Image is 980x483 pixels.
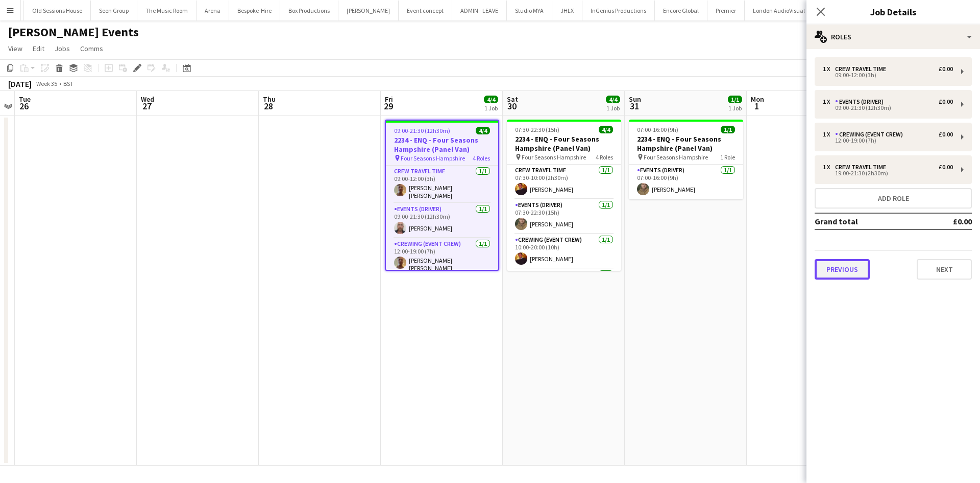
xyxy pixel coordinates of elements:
[484,104,498,112] div: 1 Job
[939,98,953,105] div: £0.00
[806,5,980,18] h3: Job Details
[476,127,490,134] span: 4/4
[655,1,707,20] button: Encore Global
[8,44,22,53] span: View
[806,25,980,49] div: Roles
[139,100,154,112] span: 27
[637,126,678,133] span: 07:00-16:00 (9h)
[229,1,280,20] button: Bespoke-Hire
[522,153,586,161] span: Four Seasons Hampshire
[452,1,507,20] button: ADMIN - LEAVE
[552,1,582,20] button: JHLX
[55,44,70,53] span: Jobs
[473,154,490,162] span: 4 Roles
[606,96,620,103] span: 4/4
[582,1,655,20] button: InGenius Productions
[24,1,91,20] button: Old Sessions House
[835,131,907,138] div: Crewing (Event Crew)
[507,120,621,271] app-job-card: 07:30-22:30 (15h)4/42234 - ENQ - Four Seasons Hampshire (Panel Van) Four Seasons Hampshire4 Roles...
[629,120,743,199] app-job-card: 07:00-16:00 (9h)1/12234 - ENQ - Four Seasons Hampshire (Panel Van) Four Seasons Hampshire1 RoleEv...
[823,65,835,73] div: 1 x
[599,126,613,133] span: 4/4
[939,131,953,138] div: £0.00
[507,95,518,104] span: Sat
[34,80,59,87] span: Week 35
[386,166,498,203] app-card-role: Crew Travel Time1/109:00-12:00 (3h)[PERSON_NAME] [PERSON_NAME]
[507,269,621,304] app-card-role: Crew Travel Time1/1
[51,42,74,55] a: Jobs
[815,259,870,280] button: Previous
[261,100,276,112] span: 28
[8,79,32,89] div: [DATE]
[29,42,48,55] a: Edit
[33,44,44,53] span: Edit
[394,127,450,134] span: 09:00-21:30 (12h30m)
[728,96,742,103] span: 1/1
[63,80,73,87] div: BST
[280,1,338,20] button: Box Productions
[386,135,498,154] h3: 2234 - ENQ - Four Seasons Hampshire (Panel Van)
[745,1,814,20] button: London AudioVisual
[815,188,972,209] button: Add role
[749,100,764,112] span: 1
[507,1,552,20] button: Studio MYA
[823,105,953,110] div: 09:00-21:30 (12h30m)
[80,44,103,53] span: Comms
[823,164,835,171] div: 1 x
[728,104,742,112] div: 1 Job
[386,238,498,276] app-card-role: Crewing (Event Crew)1/112:00-19:00 (7h)[PERSON_NAME] [PERSON_NAME]
[4,42,27,55] a: View
[385,120,499,271] app-job-card: 09:00-21:30 (12h30m)4/42234 - ENQ - Four Seasons Hampshire (Panel Van) Four Seasons Hampshire4 Ro...
[823,138,953,143] div: 12:00-19:00 (7h)
[720,153,735,161] span: 1 Role
[507,134,621,153] h3: 2234 - ENQ - Four Seasons Hampshire (Panel Van)
[823,171,953,176] div: 19:00-21:30 (2h30m)
[629,134,743,153] h3: 2234 - ENQ - Four Seasons Hampshire (Panel Van)
[8,25,139,40] h1: [PERSON_NAME] Events
[917,259,972,280] button: Next
[484,96,498,103] span: 4/4
[751,95,764,104] span: Mon
[507,165,621,199] app-card-role: Crew Travel Time1/107:30-10:00 (2h30m)[PERSON_NAME]
[505,100,518,112] span: 30
[815,213,923,229] td: Grand total
[707,1,745,20] button: Premier
[515,126,559,133] span: 07:30-22:30 (15h)
[383,100,393,112] span: 29
[629,95,641,104] span: Sun
[939,164,953,171] div: £0.00
[401,154,465,162] span: Four Seasons Hampshire
[835,98,888,105] div: Events (Driver)
[137,1,197,20] button: The Music Room
[939,65,953,73] div: £0.00
[923,213,972,229] td: £0.00
[823,73,953,78] div: 09:00-12:00 (3h)
[507,199,621,234] app-card-role: Events (Driver)1/107:30-22:30 (15h)[PERSON_NAME]
[385,95,393,104] span: Fri
[629,165,743,199] app-card-role: Events (Driver)1/107:00-16:00 (9h)[PERSON_NAME]
[19,95,31,104] span: Tue
[507,234,621,269] app-card-role: Crewing (Event Crew)1/110:00-20:00 (10h)[PERSON_NAME]
[627,100,641,112] span: 31
[606,104,620,112] div: 1 Job
[399,1,452,20] button: Event concept
[835,65,890,73] div: Crew Travel Time
[386,203,498,238] app-card-role: Events (Driver)1/109:00-21:30 (12h30m)[PERSON_NAME]
[823,131,835,138] div: 1 x
[197,1,229,20] button: Arena
[76,42,107,55] a: Comms
[141,95,154,104] span: Wed
[338,1,399,20] button: [PERSON_NAME]
[835,164,890,171] div: Crew Travel Time
[17,100,31,112] span: 26
[644,153,708,161] span: Four Seasons Hampshire
[91,1,137,20] button: Seen Group
[596,153,613,161] span: 4 Roles
[823,98,835,105] div: 1 x
[721,126,735,133] span: 1/1
[263,95,276,104] span: Thu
